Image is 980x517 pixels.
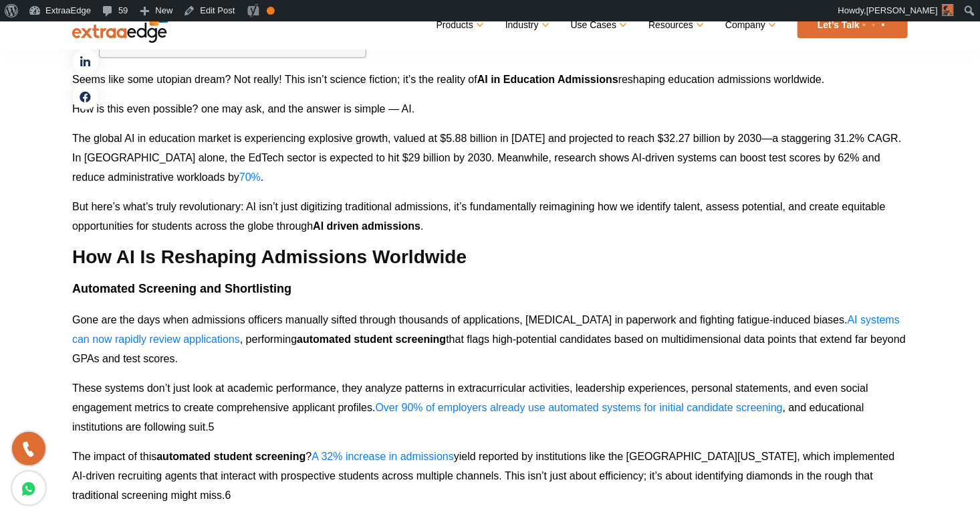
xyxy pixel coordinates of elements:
span: that flags high-potential candidates based on multidimensional data points that extend far beyond... [72,334,906,365]
b: AI driven admissions [313,220,420,232]
a: A 32% increase in admissions [312,451,454,463]
span: Gone are the days when admissions officers manually sifted through thousands of applications, [ME... [72,315,848,326]
span: reshaping education admissions worldwide. [618,74,825,85]
span: yield reported by institutions like the [GEOGRAPHIC_DATA][US_STATE], which implemented AI-driven ... [72,451,894,502]
span: The global AI in education market is experiencing explosive growth, valued at $5.88 billion in [D... [72,133,901,183]
a: AI systems can now rapidly review applications [72,315,900,346]
span: ? [305,451,312,463]
span: The impact of this [72,451,156,463]
span: [PERSON_NAME] [866,5,938,15]
b: How AI Is Reshaping Admissions Worldwide [72,247,467,268]
span: . [420,220,423,232]
a: linkedin [72,48,99,75]
a: Let’s Talk [798,12,908,38]
span: But here’s what’s truly revolutionary: AI isn’t just digitizing traditional admissions, it’s fund... [72,201,886,232]
span: Seems like some utopian dream? Not really! This isn’t science fiction; it’s the reality of [72,74,477,85]
b: automated student screening [297,334,446,346]
span: These systems don’t just look at academic performance, they analyze patterns in extracurricular a... [72,383,868,414]
b: Automated Screening and Shortlisting [72,283,291,296]
a: 70% [239,171,261,183]
a: Resources [648,15,702,35]
a: Company [725,15,774,35]
b: AI in Education Admissions [477,74,618,85]
b: automated student screening [156,451,305,463]
span: How is this even possible? one may ask, and the answer is simple — AI. [72,103,414,115]
span: , and educational institutions are following suit.5 [72,402,864,433]
a: facebook [72,83,99,110]
a: Over 90% of employers already use automated systems for initial candidate screening [376,402,783,414]
a: Industry [505,15,547,35]
span: , performing [240,334,297,346]
a: Use Cases [571,15,625,35]
a: Products [437,15,482,35]
span: . [261,171,263,183]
